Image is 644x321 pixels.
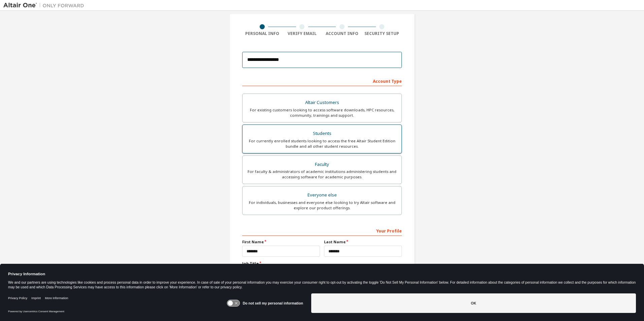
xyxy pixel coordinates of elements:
[247,129,397,138] div: Students
[247,160,397,169] div: Faculty
[247,169,397,180] div: For faculty & administrators of academic institutions administering students and accessing softwa...
[247,190,397,200] div: Everyone else
[242,239,320,245] label: First Name
[362,31,402,36] div: Security Setup
[242,225,402,236] div: Your Profile
[242,261,402,266] label: Job Title
[242,31,282,36] div: Personal Info
[3,2,88,9] img: Altair One
[247,107,397,118] div: For existing customers looking to access software downloads, HPC resources, community, trainings ...
[242,75,402,86] div: Account Type
[247,138,397,149] div: For currently enrolled students looking to access the free Altair Student Edition bundle and all ...
[247,200,397,211] div: For individuals, businesses and everyone else looking to try Altair software and explore our prod...
[247,98,397,107] div: Altair Customers
[322,31,362,36] div: Account Info
[324,239,402,245] label: Last Name
[282,31,322,36] div: Verify Email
